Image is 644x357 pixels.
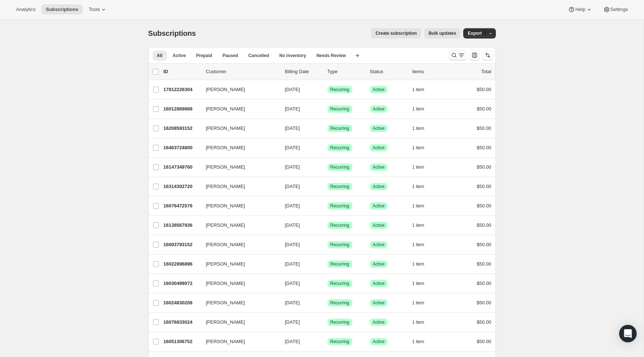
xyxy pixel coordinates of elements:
[285,339,300,344] span: [DATE]
[248,53,269,59] span: Cancelled
[206,68,279,75] p: Customer
[164,319,200,326] p: 16076833024
[412,298,433,308] button: 1 item
[196,53,212,59] span: Prepaid
[164,317,491,327] div: 16076833024[PERSON_NAME][DATE]SuccessRecurringSuccessActive1 item$50.00
[89,7,100,12] span: Tools
[164,162,491,172] div: 16147349760[PERSON_NAME][DATE]SuccessRecurringSuccessActive1 item$50.00
[164,220,491,230] div: 16138567936[PERSON_NAME][DATE]SuccessRecurringSuccessActive1 item$50.00
[202,297,275,309] button: [PERSON_NAME]
[330,184,349,189] span: Recurring
[206,319,245,326] span: [PERSON_NAME]
[449,50,467,60] button: Search and filter results
[202,103,275,115] button: [PERSON_NAME]
[206,241,245,248] span: [PERSON_NAME]
[164,143,491,153] div: 16463724800[PERSON_NAME][DATE]SuccessRecurringSuccessActive1 item$50.00
[330,300,349,306] span: Recurring
[164,337,491,347] div: 16051306752[PERSON_NAME][DATE]SuccessRecurringSuccessActive1 item$50.00
[164,125,200,132] p: 16208593152
[285,87,300,92] span: [DATE]
[469,50,480,60] button: Customize table column order and visibility
[428,30,456,36] span: Bulk updates
[157,53,162,59] span: All
[463,28,486,38] button: Export
[373,125,385,131] span: Active
[164,181,491,192] div: 16314302720[PERSON_NAME][DATE]SuccessRecurringSuccessActive1 item$50.00
[468,30,482,36] span: Export
[373,319,385,325] span: Active
[330,125,349,131] span: Recurring
[148,29,196,37] span: Subscriptions
[164,259,491,269] div: 16022896896[PERSON_NAME][DATE]SuccessRecurringSuccessActive1 item$50.00
[330,339,349,345] span: Recurring
[12,4,40,15] button: Analytics
[412,106,424,112] span: 1 item
[164,299,200,307] p: 16024830208
[202,239,275,251] button: [PERSON_NAME]
[599,4,632,15] button: Settings
[164,202,200,210] p: 16076472576
[206,144,245,151] span: [PERSON_NAME]
[285,203,300,208] span: [DATE]
[412,84,433,95] button: 1 item
[330,164,349,170] span: Recurring
[412,240,433,250] button: 1 item
[202,161,275,173] button: [PERSON_NAME]
[164,68,200,75] p: ID
[610,7,628,12] span: Settings
[373,164,385,170] span: Active
[41,4,83,15] button: Subscriptions
[327,68,364,75] div: Type
[330,281,349,286] span: Recurring
[16,7,35,12] span: Analytics
[373,261,385,267] span: Active
[173,53,186,59] span: Active
[164,278,491,289] div: 16030499072[PERSON_NAME][DATE]SuccessRecurringSuccessActive1 item$50.00
[317,53,346,59] span: Needs Review
[412,143,433,153] button: 1 item
[412,222,424,228] span: 1 item
[412,181,433,192] button: 1 item
[477,145,491,150] span: $50.00
[279,53,306,59] span: No inventory
[164,183,200,190] p: 16314302720
[563,4,597,15] button: Help
[373,145,385,151] span: Active
[222,53,238,59] span: Paused
[330,261,349,267] span: Recurring
[375,30,417,36] span: Create subscription
[202,84,275,95] button: [PERSON_NAME]
[412,104,433,114] button: 1 item
[164,338,200,345] p: 16051306752
[202,142,275,154] button: [PERSON_NAME]
[412,339,424,345] span: 1 item
[412,162,433,172] button: 1 item
[373,242,385,248] span: Active
[352,50,363,61] button: Create new view
[619,325,637,342] div: Open Intercom Messenger
[202,219,275,231] button: [PERSON_NAME]
[285,319,300,325] span: [DATE]
[285,242,300,247] span: [DATE]
[285,125,300,131] span: [DATE]
[164,241,200,248] p: 16003793152
[202,181,275,192] button: [PERSON_NAME]
[412,278,433,289] button: 1 item
[330,87,349,93] span: Recurring
[373,339,385,345] span: Active
[477,164,491,170] span: $50.00
[477,106,491,112] span: $50.00
[164,201,491,211] div: 16076472576[PERSON_NAME][DATE]SuccessRecurringSuccessActive1 item$50.00
[371,28,421,38] button: Create subscription
[373,87,385,93] span: Active
[412,184,424,189] span: 1 item
[477,339,491,344] span: $50.00
[164,84,491,95] div: 17812226304[PERSON_NAME][DATE]SuccessRecurringSuccessActive1 item$50.00
[206,164,245,171] span: [PERSON_NAME]
[330,106,349,112] span: Recurring
[373,222,385,228] span: Active
[164,280,200,287] p: 16030499072
[412,242,424,248] span: 1 item
[373,281,385,286] span: Active
[164,222,200,229] p: 16138567936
